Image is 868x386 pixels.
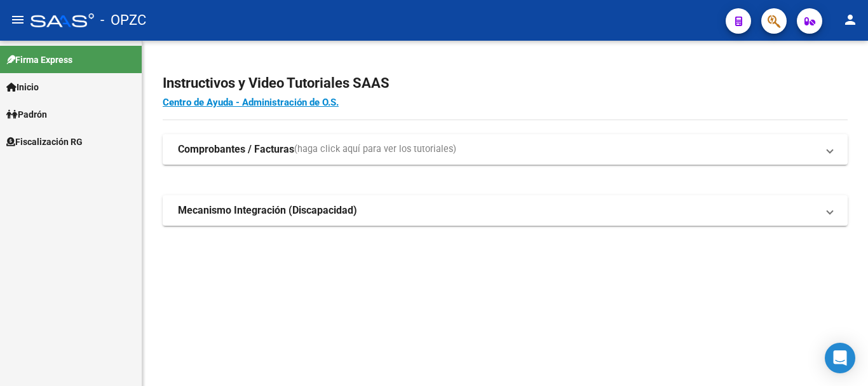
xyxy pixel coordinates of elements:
[163,195,848,226] mat-expansion-panel-header: Mecanismo Integración (Discapacidad)
[843,12,858,27] mat-icon: person
[6,53,72,67] span: Firma Express
[10,12,25,27] mat-icon: menu
[163,71,848,95] h2: Instructivos y Video Tutoriales SAAS
[294,142,456,156] span: (haga click aquí para ver los tutoriales)
[6,80,39,94] span: Inicio
[163,97,339,108] a: Centro de Ayuda - Administración de O.S.
[6,135,83,149] span: Fiscalización RG
[163,134,848,165] mat-expansion-panel-header: Comprobantes / Facturas(haga click aquí para ver los tutoriales)
[178,203,357,217] strong: Mecanismo Integración (Discapacidad)
[178,142,294,156] strong: Comprobantes / Facturas
[6,107,47,121] span: Padrón
[100,6,146,34] span: - OPZC
[825,343,855,373] div: Open Intercom Messenger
